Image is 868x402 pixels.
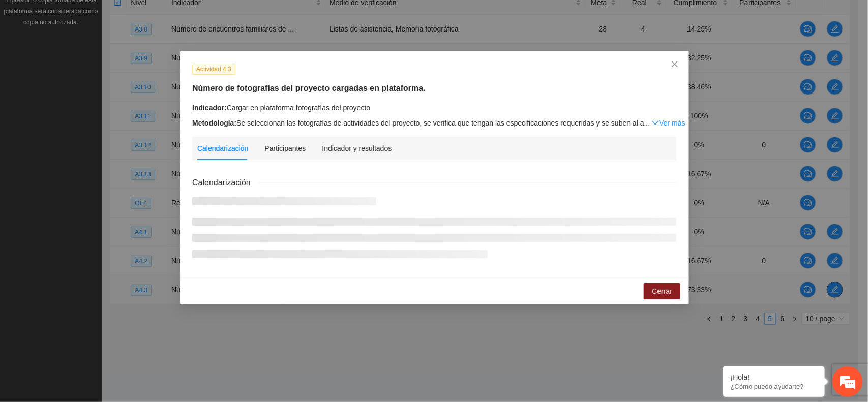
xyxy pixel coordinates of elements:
strong: Indicador: [192,104,227,112]
div: Participantes [264,143,306,154]
a: Expand [652,119,685,127]
div: ¡Hola! [731,373,817,381]
span: close [671,60,679,68]
p: ¿Cómo puedo ayudarte? [731,383,817,390]
div: Cargar en plataforma fotografías del proyecto [192,102,676,113]
h5: Número de fotografías del proyecto cargadas en plataforma. [192,82,676,95]
span: Estamos en línea. [59,136,140,238]
button: Close [661,51,689,78]
div: Calendarización [197,143,248,154]
strong: Metodología: [192,119,236,127]
div: Se seleccionan las fotografías de actividades del proyecto, se verifica que tengan las especifica... [192,117,676,129]
span: Cerrar [652,286,672,297]
button: Cerrar [644,283,680,299]
span: Actividad 4.3 [192,64,235,75]
div: Indicador y resultados [322,143,392,154]
span: ... [644,119,650,127]
div: Minimizar ventana de chat en vivo [167,5,191,29]
div: Chatee con nosotros ahora [53,52,171,65]
span: down [652,119,659,127]
span: Calendarización [192,176,259,189]
textarea: Escriba su mensaje y pulse “Intro” [5,277,194,313]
